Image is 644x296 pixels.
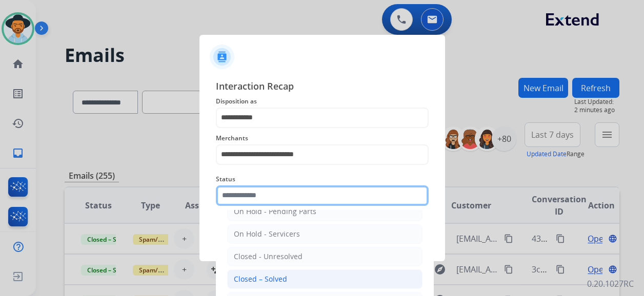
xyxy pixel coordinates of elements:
[216,95,429,108] span: Disposition as
[234,229,300,239] div: On Hold - Servicers
[587,278,634,290] p: 0.20.1027RC
[216,173,429,185] span: Status
[210,45,234,69] img: contactIcon
[216,79,429,95] span: Interaction Recap
[234,206,316,217] div: On Hold - Pending Parts
[234,274,287,284] div: Closed – Solved
[216,132,429,144] span: Merchants
[234,251,303,262] div: Closed - Unresolved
